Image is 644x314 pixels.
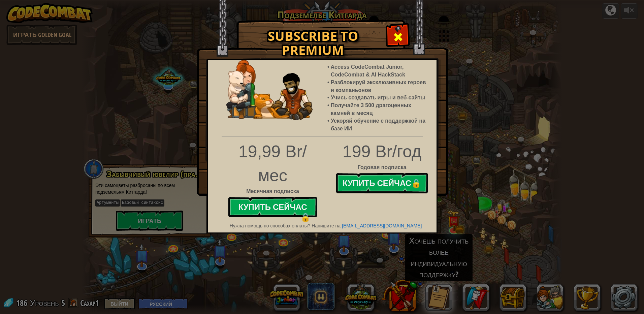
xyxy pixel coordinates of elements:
li: Разблокируй эксклюзивных героев и компаньонов [331,79,430,94]
div: Годовая подписка [203,164,442,171]
li: Учись создавать игры и веб-сайты [331,94,430,102]
li: Access CodeCombat Junior, CodeCombat & AI HackStack [331,63,430,79]
h1: Subscribe to Premium [244,29,382,57]
div: Месячная подписка [228,188,317,195]
div: 19,99 Br/мес [228,140,317,188]
button: Купить сейчас🔒 [336,173,428,193]
li: Ускоряй обучение с поддержкой на базе ИИ [331,117,430,133]
div: 199 Br/год [203,140,442,164]
span: Нужна помощь по способах оплаты? Напишите на [230,223,341,228]
li: Получайте 3 500 драгоценных камней в месяц [331,102,430,117]
button: Купить сейчас🔒 [228,197,317,217]
img: anya-and-nando-pet.webp [226,60,313,120]
a: [EMAIL_ADDRESS][DOMAIN_NAME] [342,223,422,228]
